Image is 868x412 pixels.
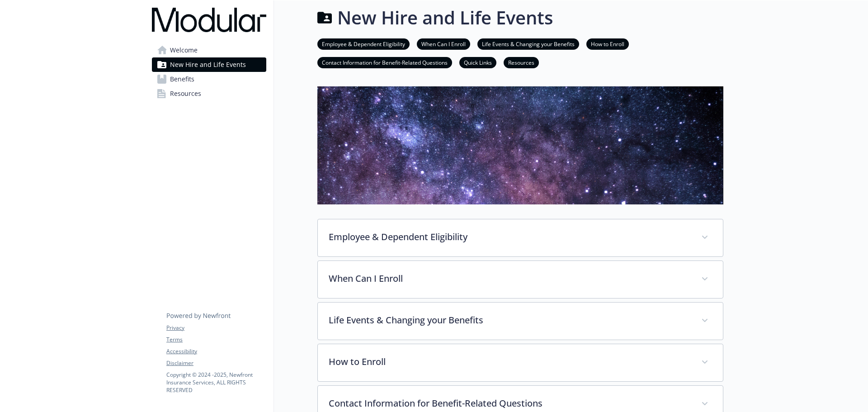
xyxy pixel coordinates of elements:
a: Terms [166,336,266,344]
a: When Can I Enroll [417,39,470,48]
a: Life Events & Changing your Benefits [477,39,579,48]
a: How to Enroll [586,39,629,48]
a: Quick Links [459,58,496,66]
span: New Hire and Life Events [170,57,246,72]
p: Copyright © 2024 - 2025 , Newfront Insurance Services, ALL RIGHTS RESERVED [166,371,266,394]
a: Resources [152,86,266,101]
a: Resources [504,58,539,66]
p: Life Events & Changing your Benefits [329,313,690,327]
div: When Can I Enroll [318,261,723,298]
p: Contact Information for Benefit-Related Questions [329,397,690,410]
a: Employee & Dependent Eligibility [317,39,410,48]
span: Resources [170,86,201,101]
span: Benefits [170,72,194,86]
img: new hire page banner [317,86,723,204]
div: How to Enroll [318,344,723,381]
p: How to Enroll [329,355,690,369]
div: Life Events & Changing your Benefits [318,303,723,340]
a: Privacy [166,324,266,332]
h1: New Hire and Life Events [337,4,553,31]
a: Accessibility [166,347,266,355]
a: Contact Information for Benefit-Related Questions [317,58,452,66]
a: Disclaimer [166,359,266,367]
div: Employee & Dependent Eligibility [318,219,723,256]
a: Benefits [152,72,266,86]
a: New Hire and Life Events [152,57,266,72]
p: When Can I Enroll [329,272,690,285]
span: Welcome [170,43,198,57]
a: Welcome [152,43,266,57]
p: Employee & Dependent Eligibility [329,230,690,244]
